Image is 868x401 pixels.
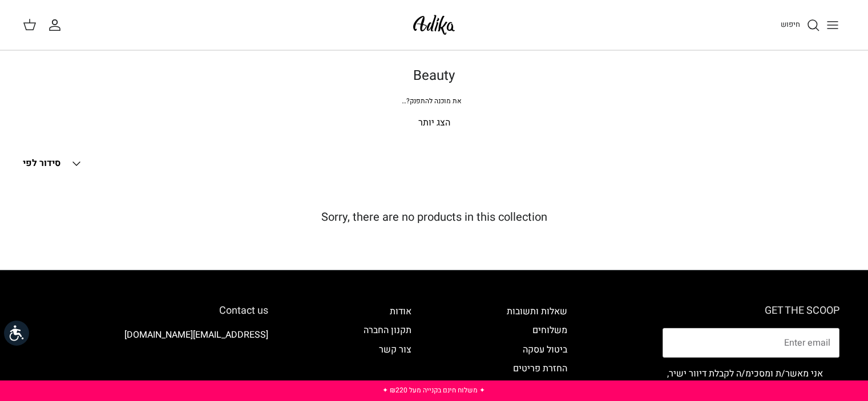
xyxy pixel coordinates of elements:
[781,18,820,32] a: חיפוש
[29,305,268,317] h6: Contact us
[781,19,800,30] span: חיפוש
[124,328,268,342] a: [EMAIL_ADDRESS][DOMAIN_NAME]
[35,68,834,84] h1: Beauty
[379,343,411,357] a: צור קשר
[410,11,458,38] img: Adika IL
[663,305,839,317] h6: GET THE SCOOP
[382,385,485,395] a: ✦ משלוח חינם בקנייה מעל ₪220 ✦
[390,305,411,318] a: אודות
[820,13,845,38] button: Toggle menu
[532,323,567,337] a: משלוחים
[48,18,66,32] a: החשבון שלי
[402,96,462,106] span: את מוכנה להתפנק?
[23,151,83,176] button: סידור לפי
[23,156,60,170] span: סידור לפי
[663,328,839,358] input: Email
[523,343,567,357] a: ביטול עסקה
[364,323,411,337] a: תקנון החברה
[23,210,845,224] h5: Sorry, there are no products in this collection
[513,362,567,375] a: החזרת פריטים
[35,116,834,131] p: הצג יותר
[507,305,567,318] a: שאלות ותשובות
[237,360,268,375] img: Adika IL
